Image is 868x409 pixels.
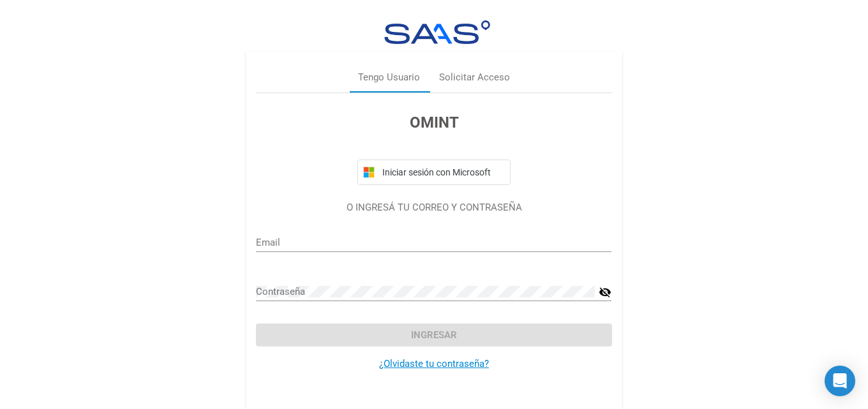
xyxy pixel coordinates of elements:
[380,167,505,177] span: Iniciar sesión con Microsoft
[599,285,611,300] mat-icon: visibility_off
[439,70,510,85] div: Solicitar Acceso
[411,329,457,341] span: Ingresar
[256,200,611,215] p: O INGRESÁ TU CORREO Y CONTRASEÑA
[379,358,489,369] a: ¿Olvidaste tu contraseña?
[358,70,420,85] div: Tengo Usuario
[256,111,611,134] h3: OMINT
[256,323,611,346] button: Ingresar
[357,160,511,185] button: Iniciar sesión con Microsoft
[825,366,855,396] div: Open Intercom Messenger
